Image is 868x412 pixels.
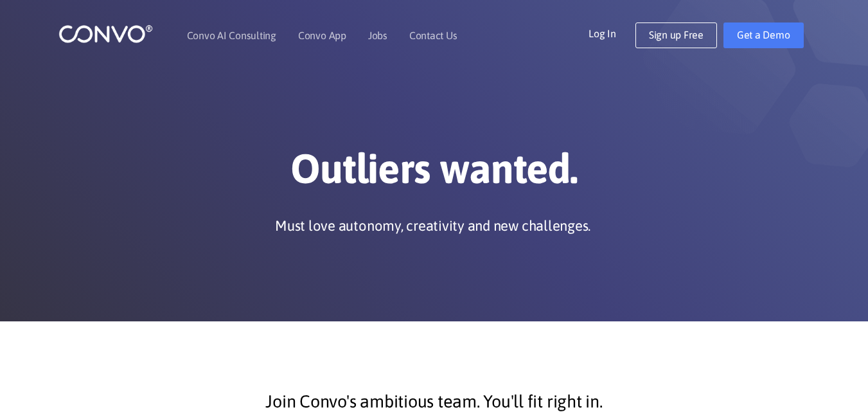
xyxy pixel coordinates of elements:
a: Convo AI Consulting [187,30,276,40]
a: Contact Us [409,30,457,40]
a: Convo App [298,30,346,40]
h1: Outliers wanted. [78,144,791,203]
p: Must love autonomy, creativity and new challenges. [275,216,590,235]
a: Log In [589,22,635,43]
img: logo_1.png [58,24,153,44]
a: Get a Demo [723,22,804,48]
a: Sign up Free [635,22,717,48]
a: Jobs [368,30,387,40]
